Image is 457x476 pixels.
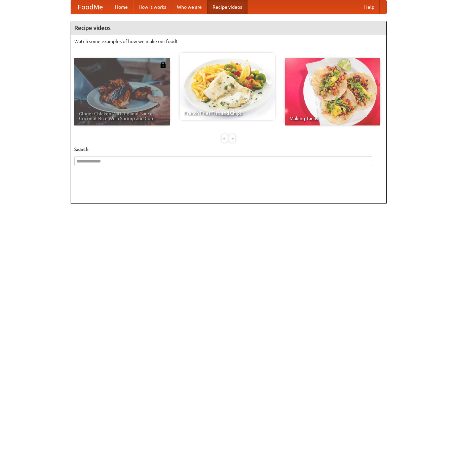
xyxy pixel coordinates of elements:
[71,0,110,14] a: FoodMe
[184,111,270,115] span: French Fries Fish and Chips
[180,53,275,120] a: French Fries Fish and Chips
[359,0,380,14] a: Help
[290,116,376,121] span: Making Tacos
[207,0,247,14] a: Recipe videos
[71,21,386,35] h4: Recipe videos
[229,134,235,143] div: »
[160,62,166,68] img: 483408.png
[110,0,133,14] a: Home
[172,0,207,14] a: Who we are
[285,58,380,125] a: Making Tacos
[74,146,383,153] h5: Search
[133,0,172,14] a: How it works
[74,38,383,45] p: Watch some examples of how we make our food!
[222,134,228,143] div: «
